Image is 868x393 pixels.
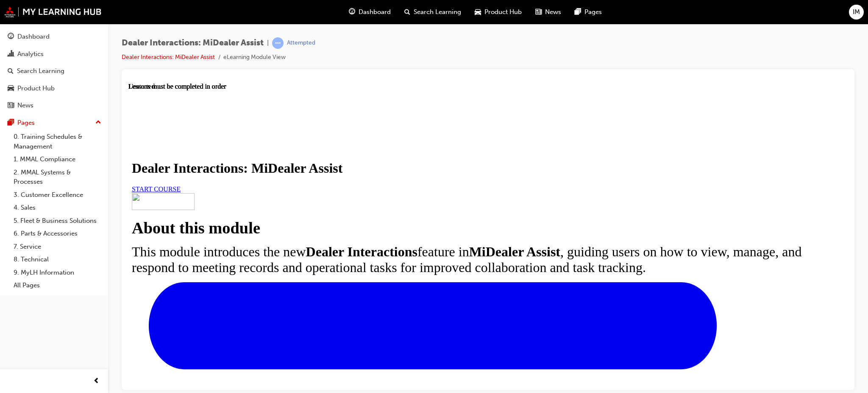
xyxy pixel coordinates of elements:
[3,103,52,110] a: START COURSE
[17,101,33,110] div: News
[475,7,481,17] span: car-icon
[349,7,355,17] span: guage-icon
[10,153,105,166] a: 1. MMAL Compliance
[3,46,105,62] a: Analytics
[10,130,105,153] a: 0. Training Schedules & Management
[17,84,55,93] div: Product Hub
[95,117,101,128] span: up-icon
[8,51,14,58] span: chart-icon
[414,7,461,17] span: Search Learning
[223,53,286,62] li: eLearning Module View
[404,7,410,17] span: search-icon
[3,115,105,131] button: Pages
[3,161,673,192] span: This module introduces the new feature in , guiding users on how to view, manage, and respond to ...
[10,266,105,279] a: 9. MyLH Information
[584,7,602,17] span: Pages
[178,161,289,177] strong: Dealer Interactions
[10,253,105,266] a: 8. Technical
[17,66,64,76] div: Search Learning
[341,161,432,177] strong: MiDealer Assist
[8,119,14,127] span: pages-icon
[849,5,864,20] button: IM
[398,3,468,21] a: search-iconSearch Learning
[122,53,215,61] a: Dealer Interactions: MiDealer Assist
[8,102,14,109] span: news-icon
[287,39,315,47] div: Attempted
[122,38,264,48] span: Dealer Interactions: MiDealer Assist
[17,49,44,59] div: Analytics
[8,85,14,93] span: car-icon
[575,7,581,17] span: pages-icon
[10,188,105,202] a: 3. Customer Excellence
[8,67,14,75] span: search-icon
[10,214,105,227] a: 5. Fleet & Business Solutions
[8,33,14,41] span: guage-icon
[3,78,716,93] h1: Dealer Interactions: MiDealer Assist
[10,279,105,292] a: All Pages
[272,37,284,49] span: learningRecordVerb_ATTEMPT-icon
[3,81,105,96] a: Product Hub
[568,3,609,21] a: pages-iconPages
[10,240,105,253] a: 7. Service
[10,227,105,240] a: 6. Parts & Accessories
[529,3,568,21] a: news-iconNews
[535,7,542,17] span: news-icon
[3,29,105,45] a: Dashboard
[359,7,391,17] span: Dashboard
[10,166,105,188] a: 2. MMAL Systems & Processes
[10,201,105,214] a: 4. Sales
[3,98,105,113] a: News
[3,27,105,115] button: DashboardAnalyticsSearch LearningProduct HubNews
[4,6,102,17] img: mmal
[853,7,860,17] span: IM
[93,376,100,387] span: prev-icon
[342,3,398,21] a: guage-iconDashboard
[468,3,529,21] a: car-iconProduct Hub
[267,38,269,48] span: |
[17,118,35,128] div: Pages
[484,7,522,17] span: Product Hub
[3,136,132,154] strong: About this module
[545,7,561,17] span: News
[17,32,50,42] div: Dashboard
[3,63,105,79] a: Search Learning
